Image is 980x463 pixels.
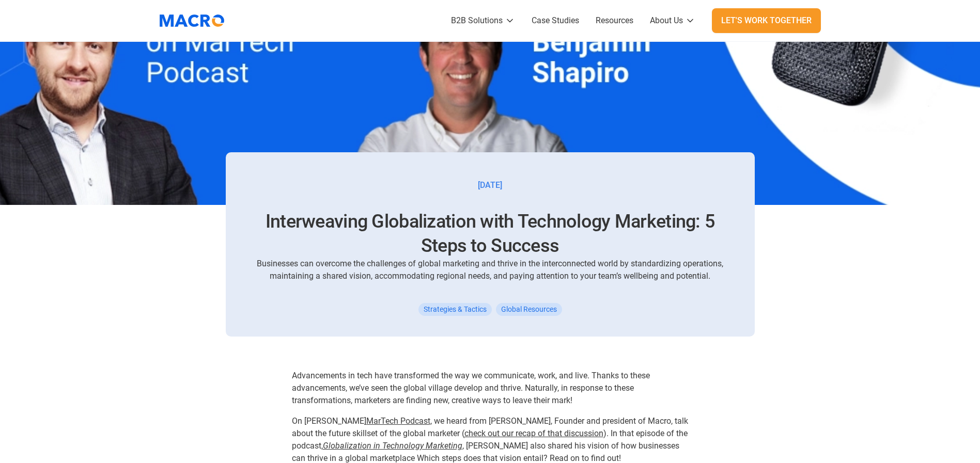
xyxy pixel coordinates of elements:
div: B2B Solutions [451,14,503,27]
div: Let's Work Together [721,14,812,27]
a: Let's Work Together [712,8,821,33]
div: Businesses can overcome the challenges of global marketing and thrive in the interconnected world... [251,258,730,282]
a: Globalization in Technology Marketing [323,441,462,451]
img: Macromator Logo [154,8,229,34]
div: About Us [650,14,683,27]
a: home [160,8,232,34]
a: check out our recap of that discussion [464,428,603,438]
p: Advancements in tech have transformed the way we communicate, work, and live. Thanks to these adv... [292,370,689,407]
a: MarTech Podcast [366,416,430,426]
div: Global Resources [496,303,562,316]
div: [DATE] [478,179,502,191]
h1: Interweaving Globalization with Technology Marketing: 5 Steps to Success [251,210,730,258]
div: Strategies & Tactics [418,303,492,316]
